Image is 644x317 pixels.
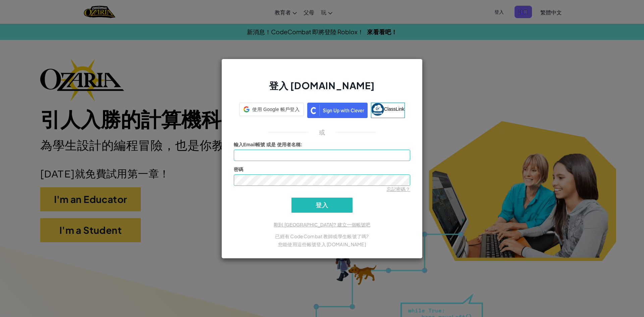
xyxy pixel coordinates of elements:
p: 已經有 CodeCombat 教師或學生帳號了嗎? [234,232,410,240]
input: 登入 [291,198,353,213]
img: clever_sso_button@2x.png [307,103,368,118]
h2: 登入 [DOMAIN_NAME] [234,79,410,99]
span: 密碼 [234,167,243,172]
img: classlink-logo-small.png [371,103,384,116]
p: 您能使用這些帳號登入 [DOMAIN_NAME] [234,240,410,248]
span: 輸入Email帳號 或是 使用者名稱 [234,142,301,147]
p: 或 [319,128,325,136]
label: : [234,141,302,148]
span: ClassLink [384,106,405,111]
a: 剛到 [GEOGRAPHIC_DATA]? 建立一個帳號吧 [274,222,370,227]
span: 使用 Google 帳戶登入 [252,106,299,113]
a: 忘記密碼？ [387,187,410,192]
a: 使用 Google 帳戶登入 [239,103,304,118]
div: 使用 Google 帳戶登入 [239,103,304,116]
